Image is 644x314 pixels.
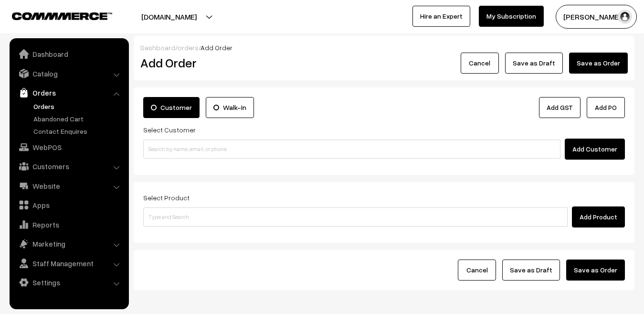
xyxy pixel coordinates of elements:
[566,260,625,281] button: Save as Order
[502,260,560,281] button: Save as Draft
[12,235,126,252] a: Marketing
[458,260,496,281] button: Cancel
[618,10,632,24] img: user
[412,6,470,27] a: Hire an Expert
[140,43,175,52] a: Dashboard
[12,65,126,82] a: Catalog
[12,139,126,156] a: WebPOS
[12,274,126,291] a: Settings
[178,43,199,52] a: orders
[12,196,126,214] a: Apps
[31,126,126,136] a: Contact Enquires
[143,97,200,118] label: Customer
[461,53,499,74] button: Cancel
[12,255,126,272] a: Staff Management
[479,6,544,27] a: My Subscription
[587,97,625,118] button: Add PO
[565,139,625,160] button: Add Customer
[12,12,112,20] img: COMMMERCE
[140,55,293,70] h2: Add Order
[12,10,95,21] a: COMMMERCE
[505,53,563,74] button: Save as Draft
[31,101,126,111] a: Orders
[12,158,126,175] a: Customers
[206,97,254,118] label: Walk-In
[108,5,230,29] button: [DOMAIN_NAME]
[143,207,568,227] input: Type and Search
[569,53,628,74] button: Save as Order
[572,206,625,227] button: Add Product
[143,125,196,135] label: Select Customer
[12,177,126,195] a: Website
[201,43,232,52] span: Add Order
[12,84,126,101] a: Orders
[140,43,628,53] div: / /
[143,193,190,203] label: Select Product
[12,45,126,63] a: Dashboard
[556,5,637,29] button: [PERSON_NAME]
[143,140,560,159] input: Search by name, email, or phone
[539,97,581,118] a: Add GST
[31,114,126,124] a: Abandoned Cart
[12,216,126,233] a: Reports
